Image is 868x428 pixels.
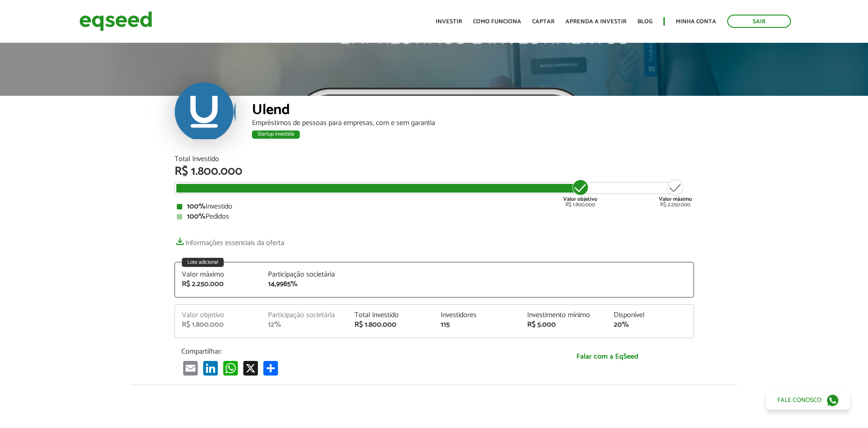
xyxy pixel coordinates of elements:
div: R$ 5.000 [527,321,600,329]
div: 115 [441,321,514,329]
div: Startup investida [252,130,300,139]
div: Participação societária [268,271,341,278]
div: Valor máximo [182,271,255,278]
a: LinkedIn [201,360,220,376]
strong: 100% [187,210,205,223]
div: 20% [614,321,687,329]
a: Falar com a EqSeed [528,347,687,366]
a: Aprenda a investir [565,19,627,25]
a: Blog [637,19,652,25]
div: Disponível [614,312,687,319]
img: EqSeed [79,9,152,33]
div: Participação societária [268,312,341,319]
a: Como funciona [473,19,521,25]
strong: 100% [187,200,205,213]
div: R$ 1.800.000 [354,321,427,329]
a: WhatsApp [221,360,240,376]
a: Email [181,360,200,376]
a: X [241,360,260,376]
div: 14,9985% [268,281,341,288]
a: Informações essenciais da oferta [175,234,284,247]
p: Compartilhar: [181,347,514,356]
a: Compartilhar [262,360,280,376]
a: Sair [727,15,791,28]
strong: Valor máximo [659,195,692,204]
a: Minha conta [676,19,716,25]
div: R$ 1.800.000 [182,321,255,329]
strong: Valor objetivo [563,195,597,204]
div: Investimento mínimo [527,312,600,319]
div: Total Investido [175,156,694,163]
div: Total investido [354,312,427,319]
div: Lote adicional [182,258,224,267]
div: Pedidos [177,213,692,220]
a: Fale conosco [766,391,850,410]
div: R$ 1.800.000 [563,178,597,208]
div: Empréstimos de pessoas para empresas, com e sem garantia [252,120,694,127]
div: 12% [268,321,341,329]
div: R$ 1.800.000 [175,166,694,177]
div: Investidores [441,312,514,319]
a: Captar [532,19,555,25]
div: R$ 2.250.000 [659,178,692,208]
div: Investido [177,203,692,210]
div: Valor objetivo [182,312,255,319]
div: R$ 2.250.000 [182,281,255,288]
a: Investir [436,19,462,25]
div: Ulend [252,103,694,120]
